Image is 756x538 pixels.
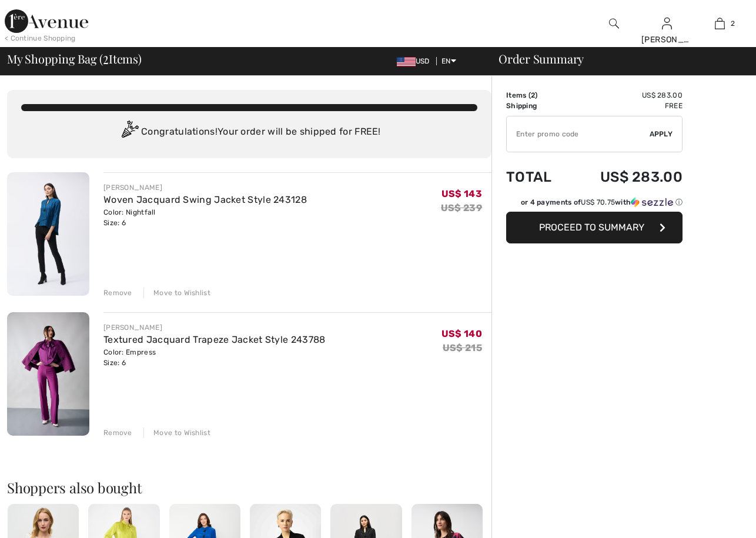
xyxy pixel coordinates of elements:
[441,57,456,65] span: EN
[7,312,89,436] img: Textured Jacquard Trapeze Jacket Style 243788
[103,334,326,345] a: Textured Jacquard Trapeze Jacket Style 243788
[581,198,615,206] span: US$ 70.75
[103,50,109,65] span: 2
[641,34,693,46] div: [PERSON_NAME]
[103,207,307,228] div: Color: Nightfall Size: 6
[143,427,210,438] div: Move to Wishlist
[103,288,132,298] div: Remove
[21,121,477,144] div: Congratulations! Your order will be shipped for FREE!
[103,194,307,205] a: Woven Jacquard Swing Jacket Style 243128
[662,16,672,31] img: My Info
[521,197,683,208] div: or 4 payments of with
[443,342,482,353] s: US$ 215
[506,212,683,243] button: Proceed to Summary
[143,288,210,298] div: Move to Wishlist
[506,197,683,212] div: or 4 payments ofUS$ 70.75withSezzle Click to learn more about Sezzle
[397,57,434,65] span: USD
[539,222,644,233] span: Proceed to Summary
[631,197,673,208] img: Sezzle
[731,18,735,29] span: 2
[506,101,569,111] td: Shipping
[7,480,491,494] h2: Shoppers also bought
[103,182,307,193] div: [PERSON_NAME]
[569,101,683,111] td: Free
[715,16,725,31] img: My Bag
[531,91,535,99] span: 2
[506,90,569,101] td: Items ( )
[441,188,482,199] span: US$ 143
[103,347,326,368] div: Color: Empress Size: 6
[7,53,142,65] span: My Shopping Bag ( Items)
[5,9,88,33] img: 1ère Avenue
[609,16,619,31] img: search the website
[103,322,326,333] div: [PERSON_NAME]
[441,328,482,339] span: US$ 140
[569,157,683,197] td: US$ 283.00
[662,18,672,29] a: Sign In
[118,121,141,144] img: Congratulation2.svg
[7,172,89,296] img: Woven Jacquard Swing Jacket Style 243128
[484,53,749,65] div: Order Summary
[506,157,569,197] td: Total
[694,16,746,31] a: 2
[103,427,132,438] div: Remove
[650,129,673,139] span: Apply
[397,57,416,66] img: US Dollar
[441,202,482,213] s: US$ 239
[569,90,683,101] td: US$ 283.00
[507,116,650,152] input: Promo code
[5,33,76,44] div: < Continue Shopping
